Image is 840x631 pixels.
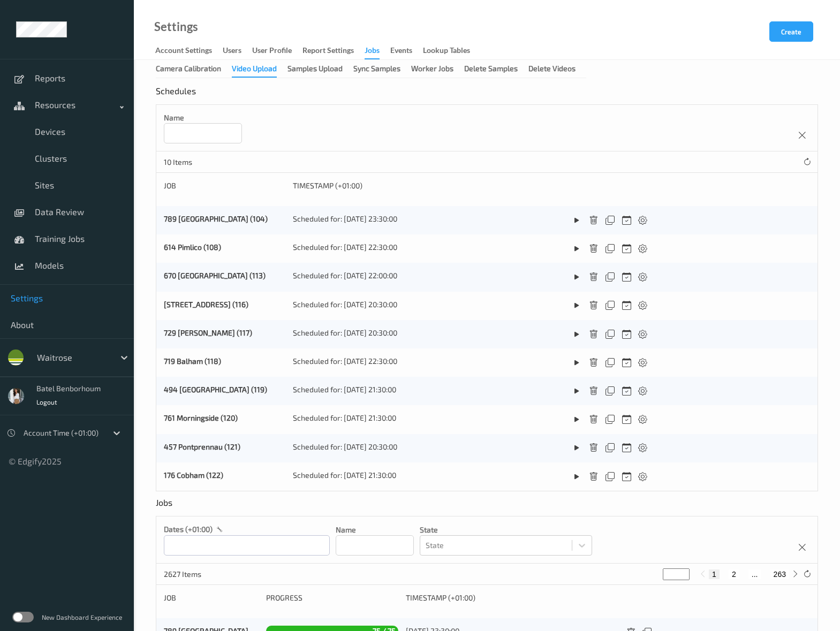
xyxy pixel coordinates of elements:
[155,45,212,58] div: Account Settings
[528,63,576,77] div: Delete Videos
[223,43,252,58] a: users
[164,300,248,309] a: [STREET_ADDRESS] (116)
[293,470,560,481] div: Scheduled for: [DATE] 21:30:00
[302,45,354,58] div: Report Settings
[748,569,761,579] button: ...
[232,64,287,73] a: Video Upload
[252,45,292,58] div: User Profile
[155,43,223,58] a: Account Settings
[302,43,365,58] a: Report Settings
[464,63,518,77] div: Delete Samples
[164,157,244,168] p: 10 Items
[154,21,198,32] a: Settings
[293,270,560,281] div: Scheduled for: [DATE] 22:00:00
[390,45,412,58] div: events
[293,328,560,338] div: Scheduled for: [DATE] 20:30:00
[411,64,464,73] a: Worker Jobs
[164,112,242,123] p: Name
[164,470,223,480] a: 176 Cobham (122)
[770,569,789,579] button: 263
[423,45,470,58] div: Lookup Tables
[266,592,398,603] div: Progress
[464,64,528,73] a: Delete Samples
[164,524,213,535] p: dates (+01:00)
[411,63,453,77] div: Worker Jobs
[223,45,241,58] div: users
[164,242,221,252] a: 614 Pimlico (108)
[164,214,268,223] a: 789 [GEOGRAPHIC_DATA] (104)
[528,64,586,73] a: Delete Videos
[420,524,592,535] p: State
[164,356,221,366] a: 719 Balham (118)
[365,43,390,59] a: Jobs
[293,299,560,310] div: Scheduled for: [DATE] 20:30:00
[164,442,240,451] a: 457 Pontprennau (121)
[164,385,267,394] a: 494 [GEOGRAPHIC_DATA] (119)
[164,180,285,191] div: Job
[287,64,353,73] a: Samples Upload
[287,63,343,77] div: Samples Upload
[353,64,411,73] a: Sync Samples
[293,442,560,452] div: Scheduled for: [DATE] 20:30:00
[709,569,720,579] button: 1
[252,43,302,58] a: User Profile
[390,43,423,58] a: events
[156,86,199,104] div: Schedules
[729,569,739,579] button: 2
[232,63,277,78] div: Video Upload
[293,384,560,395] div: Scheduled for: [DATE] 21:30:00
[353,63,400,77] div: Sync Samples
[336,524,414,535] p: Name
[156,63,221,77] div: Camera Calibration
[293,180,560,191] div: Timestamp (+01:00)
[156,64,232,73] a: Camera Calibration
[365,45,380,59] div: Jobs
[423,43,481,58] a: Lookup Tables
[164,328,252,337] a: 729 [PERSON_NAME] (117)
[293,413,560,423] div: Scheduled for: [DATE] 21:30:00
[164,271,266,280] a: 670 [GEOGRAPHIC_DATA] (113)
[164,413,238,422] a: 761 Morningside (120)
[406,592,614,603] div: Timestamp (+01:00)
[164,569,244,580] p: 2627 Items
[293,242,560,253] div: Scheduled for: [DATE] 22:30:00
[293,214,560,224] div: Scheduled for: [DATE] 23:30:00
[156,497,175,516] div: Jobs
[769,21,813,42] button: Create
[293,356,560,367] div: Scheduled for: [DATE] 22:30:00
[164,592,259,603] div: Job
